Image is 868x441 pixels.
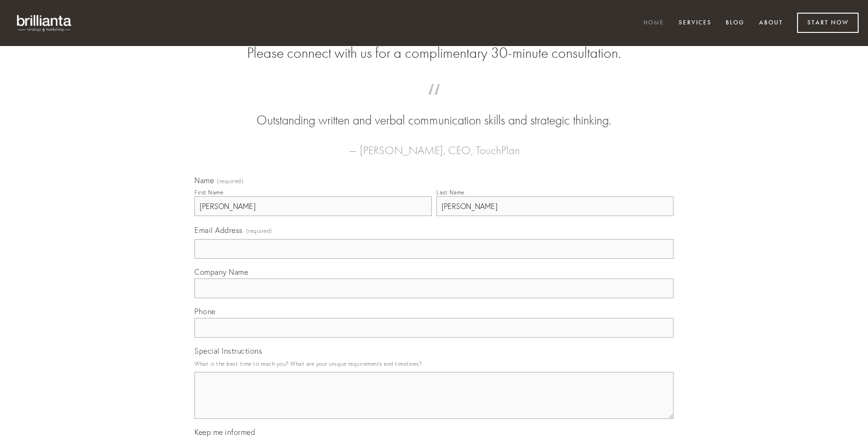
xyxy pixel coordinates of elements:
[720,15,751,31] a: Blog
[194,176,214,185] span: Name
[797,13,859,33] a: Start Now
[673,15,718,31] a: Services
[753,15,789,31] a: About
[246,224,272,237] span: (required)
[209,93,659,130] blockquote: Outstanding written and verbal communication skills and strategic thinking.
[194,427,255,437] span: Keep me informed
[217,178,243,184] span: (required)
[436,189,465,196] div: Last Name
[194,44,674,62] h2: Please connect with us for a complimentary 30-minute consultation.
[637,15,670,31] a: Home
[209,130,659,160] figcaption: — [PERSON_NAME], CEO, TouchPlan
[194,267,248,277] span: Company Name
[209,93,659,111] span: “
[194,346,262,356] span: Special Instructions
[194,189,223,196] div: First Name
[194,307,216,316] span: Phone
[9,9,80,37] img: brillianta - research, strategy, marketing
[194,357,674,370] p: What is the best time to reach you? What are your unique requirements and timelines?
[194,225,243,235] span: Email Address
